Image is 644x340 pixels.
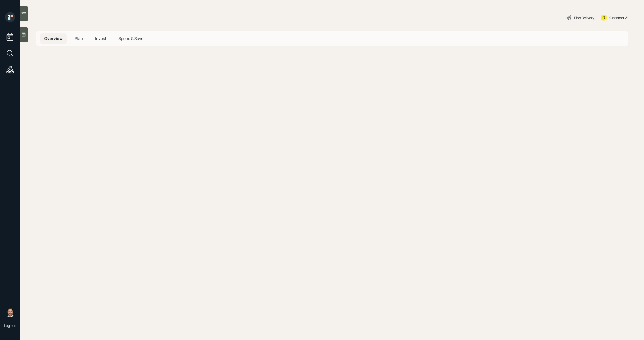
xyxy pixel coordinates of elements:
div: Log out [4,323,16,328]
span: Plan [75,36,83,41]
span: Spend & Save [118,36,143,41]
div: Kustomer [609,15,624,20]
img: michael-russo-headshot.png [5,307,15,317]
span: Overview [44,36,63,41]
span: Invest [95,36,106,41]
div: Plan Delivery [574,15,594,20]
